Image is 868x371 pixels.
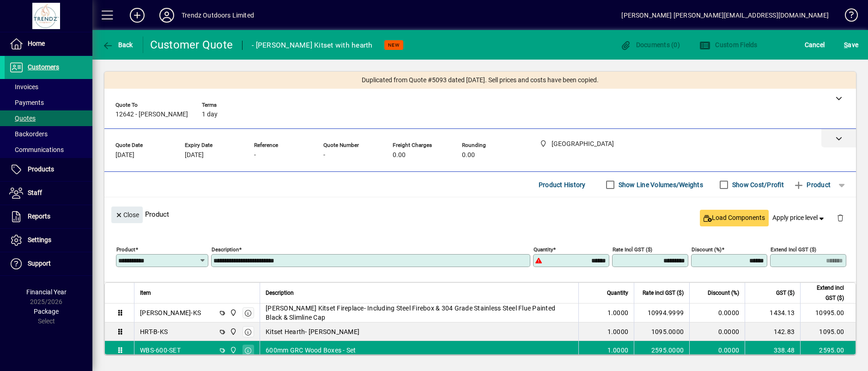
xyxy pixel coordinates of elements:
[5,158,92,181] a: Products
[212,246,239,253] mat-label: Description
[617,180,703,189] label: Show Line Volumes/Weights
[26,288,67,296] span: Financial Year
[393,152,406,159] span: 0.00
[5,110,92,126] a: Quotes
[140,346,181,355] div: WBS-600-SET
[323,152,325,159] span: -
[805,37,825,52] span: Cancel
[699,41,758,49] span: Custom Fields
[388,42,400,48] span: NEW
[700,210,769,226] button: Load Components
[140,288,151,298] span: Item
[140,327,168,336] div: HRT-B-KS
[362,75,599,85] span: Duplicated from Quote #5093 dated [DATE]. Sell prices and costs have been copied.
[607,327,629,336] span: 1.0000
[28,40,45,47] span: Home
[745,341,800,359] td: 338.48
[5,205,92,228] a: Reports
[789,176,835,193] button: Product
[5,95,92,110] a: Payments
[829,213,851,222] app-page-header-button: Delete
[535,176,589,193] button: Product History
[643,288,684,298] span: Rate incl GST ($)
[115,207,139,223] span: Close
[111,207,143,223] button: Close
[640,308,684,317] div: 10994.9999
[28,165,54,173] span: Products
[227,345,238,355] span: New Plymouth
[5,126,92,142] a: Backorders
[776,288,795,298] span: GST ($)
[607,346,629,355] span: 1.0000
[708,288,739,298] span: Discount (%)
[692,246,722,253] mat-label: Discount (%)
[9,115,36,122] span: Quotes
[534,246,553,253] mat-label: Quantity
[266,327,359,336] span: Kitset Hearth- [PERSON_NAME]
[92,36,143,53] app-page-header-button: Back
[620,41,680,49] span: Documents (0)
[613,246,652,253] mat-label: Rate incl GST ($)
[9,130,48,138] span: Backorders
[771,246,816,253] mat-label: Extend incl GST ($)
[227,327,238,337] span: New Plymouth
[772,213,826,223] span: Apply price level
[607,288,628,298] span: Quantity
[185,152,204,159] span: [DATE]
[28,236,51,243] span: Settings
[745,322,800,341] td: 142.83
[704,213,765,223] span: Load Components
[122,7,152,24] button: Add
[842,36,861,53] button: Save
[254,152,256,159] span: -
[152,7,182,24] button: Profile
[266,304,573,322] span: [PERSON_NAME] Kitset Fireplace- Including Steel Firebox & 304 Grade Stainless Steel Flue Painted ...
[5,182,92,205] a: Staff
[5,142,92,158] a: Communications
[730,180,784,189] label: Show Cost/Profit
[802,36,827,53] button: Cancel
[102,41,133,49] span: Back
[806,283,844,303] span: Extend incl GST ($)
[109,210,145,219] app-page-header-button: Close
[5,79,92,95] a: Invoices
[252,38,373,53] div: - [PERSON_NAME] Kitset with hearth
[745,304,800,322] td: 1434.13
[266,288,294,298] span: Description
[9,83,38,91] span: Invoices
[462,152,475,159] span: 0.00
[621,8,829,23] div: [PERSON_NAME] [PERSON_NAME][EMAIL_ADDRESS][DOMAIN_NAME]
[844,41,848,49] span: S
[844,37,858,52] span: ave
[689,304,745,322] td: 0.0000
[202,111,218,118] span: 1 day
[800,304,856,322] td: 10995.00
[9,99,44,106] span: Payments
[28,260,51,267] span: Support
[115,111,188,118] span: 12642 - [PERSON_NAME]
[689,322,745,341] td: 0.0000
[769,210,830,226] button: Apply price level
[607,308,629,317] span: 1.0000
[5,32,92,55] a: Home
[182,8,254,23] div: Trendz Outdoors Limited
[829,207,851,229] button: Delete
[5,229,92,252] a: Settings
[28,63,59,71] span: Customers
[34,308,59,315] span: Package
[104,197,856,231] div: Product
[838,2,856,32] a: Knowledge Base
[640,346,684,355] div: 2595.0000
[28,213,50,220] span: Reports
[800,322,856,341] td: 1095.00
[100,36,135,53] button: Back
[689,341,745,359] td: 0.0000
[618,36,682,53] button: Documents (0)
[539,177,586,192] span: Product History
[116,246,135,253] mat-label: Product
[5,252,92,275] a: Support
[28,189,42,196] span: Staff
[150,37,233,52] div: Customer Quote
[640,327,684,336] div: 1095.0000
[793,177,831,192] span: Product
